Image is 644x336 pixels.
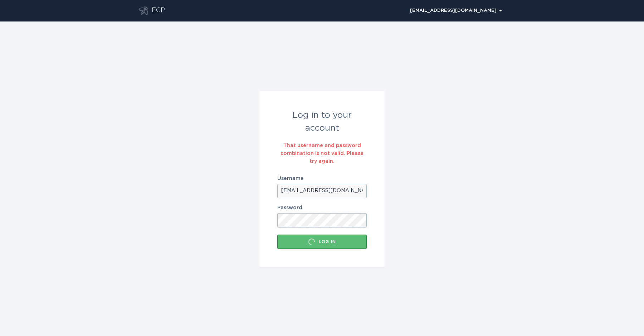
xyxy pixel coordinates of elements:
[407,5,505,16] div: Popover menu
[410,9,502,13] div: [EMAIL_ADDRESS][DOMAIN_NAME]
[277,176,367,181] label: Username
[139,6,148,15] button: Go to dashboard
[407,5,505,16] button: Open user account details
[277,235,367,249] button: Log in
[277,205,367,210] label: Password
[277,142,367,165] div: That username and password combination is not valid. Please try again.
[152,6,165,15] div: ECP
[308,238,315,245] div: Loading
[281,238,363,245] div: Log in
[277,109,367,135] div: Log in to your account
